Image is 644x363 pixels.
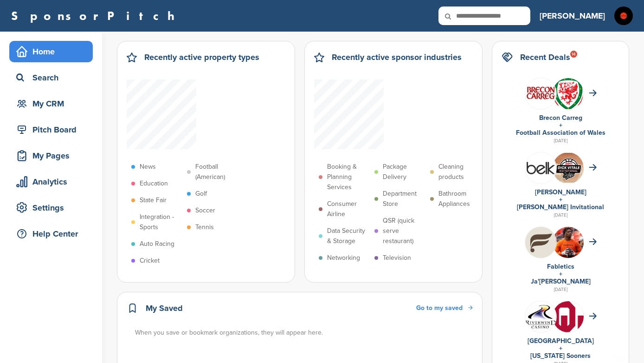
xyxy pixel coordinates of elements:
[530,352,591,360] a: [US_STATE] Sooners
[327,226,370,246] p: Data Security & Storage
[607,326,637,356] iframe: Button to launch messaging window
[517,203,604,211] a: [PERSON_NAME] Invitational
[528,337,594,345] a: [GEOGRAPHIC_DATA]
[11,10,180,22] a: SponsorPitch
[553,78,584,114] img: 170px football association of wales logo.svg
[383,253,411,263] p: Television
[525,305,556,329] img: Data
[195,205,215,216] p: Soccer
[553,227,584,264] img: Ja'marr chase
[140,162,156,172] p: News
[144,51,259,64] h2: Recently active property types
[383,162,425,182] p: Package Delivery
[416,304,463,312] span: Go to my saved
[195,222,214,232] p: Tennis
[14,147,93,164] div: My Pages
[531,277,591,285] a: Ja'[PERSON_NAME]
[559,196,562,204] a: +
[570,51,577,58] div: 14
[9,223,93,244] a: Help Center
[559,270,562,278] a: +
[14,69,93,86] div: Search
[195,189,207,199] p: Golf
[140,256,160,266] p: Cricket
[502,211,619,219] div: [DATE]
[9,41,93,62] a: Home
[614,7,633,25] img: 506020664 717971873942188 5954278474043597247 n
[516,129,605,137] a: Football Association of Wales
[14,121,93,138] div: Pitch Board
[135,328,474,338] div: When you save or bookmark organizations, they will appear here.
[525,152,556,184] img: L 1bnuap 400x400
[14,199,93,216] div: Settings
[553,153,584,182] img: Cleanshot 2025 09 07 at 20.31.59 2x
[9,197,93,218] a: Settings
[539,114,582,122] a: Brecon Carreg
[553,301,584,344] img: Data?1415805766
[14,43,93,60] div: Home
[327,253,360,263] p: Networking
[416,303,473,313] a: Go to my saved
[559,121,562,129] a: +
[140,239,174,249] p: Auto Racing
[438,189,481,209] p: Bathroom Appliances
[547,263,574,271] a: Fabletics
[535,188,586,196] a: [PERSON_NAME]
[383,189,425,209] p: Department Store
[9,145,93,166] a: My Pages
[525,227,556,258] img: Hb geub1 400x400
[525,78,556,109] img: Fvoowbej 400x400
[540,6,605,26] a: [PERSON_NAME]
[9,93,93,114] a: My CRM
[438,162,481,182] p: Cleaning products
[14,173,93,190] div: Analytics
[332,51,462,64] h2: Recently active sponsor industries
[140,212,182,232] p: Integration - Sports
[146,302,183,315] h2: My Saved
[502,285,619,294] div: [DATE]
[140,178,168,189] p: Education
[502,137,619,145] div: [DATE]
[540,9,605,22] h3: [PERSON_NAME]
[9,67,93,88] a: Search
[383,216,425,246] p: QSR (quick serve restaurant)
[327,162,370,192] p: Booking & Planning Services
[520,51,570,64] h2: Recent Deals
[140,195,167,205] p: State Fair
[14,95,93,112] div: My CRM
[14,225,93,242] div: Help Center
[9,171,93,192] a: Analytics
[9,119,93,140] a: Pitch Board
[559,344,562,352] a: +
[327,199,370,219] p: Consumer Airline
[195,162,238,182] p: Football (American)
